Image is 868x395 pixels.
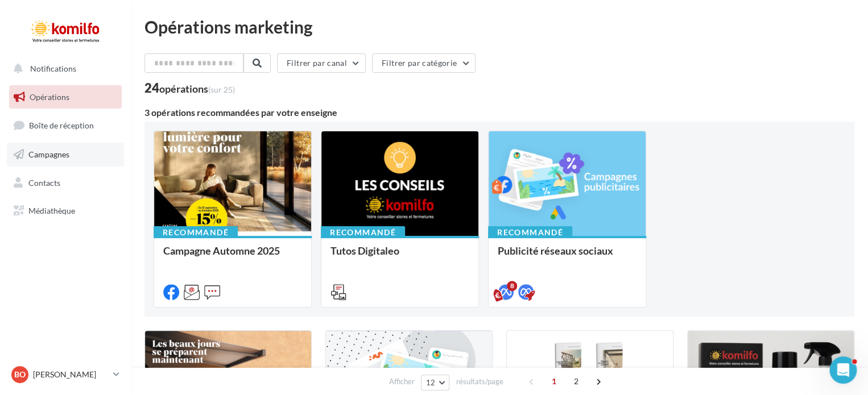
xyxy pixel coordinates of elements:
span: Boîte de réception [29,120,94,130]
div: Opérations marketing [144,18,854,35]
span: 2 [567,372,585,390]
div: Recommandé [488,226,572,239]
div: Tutos Digitaleo [330,245,469,268]
div: 24 [144,82,235,94]
span: Afficher [389,376,415,387]
a: BO [PERSON_NAME] [9,364,122,385]
div: Publicité réseaux sociaux [498,245,636,268]
div: 3 opérations recommandées par votre enseigne [144,108,854,117]
div: opérations [159,84,235,94]
a: Médiathèque [7,199,124,223]
a: Campagnes [7,143,124,167]
span: (sur 25) [208,85,235,94]
span: Campagnes [28,149,69,159]
a: Contacts [7,171,124,195]
button: Filtrer par canal [277,53,366,73]
span: BO [14,369,26,380]
div: Recommandé [154,226,238,239]
div: Campagne Automne 2025 [163,245,302,268]
div: Recommandé [321,226,405,239]
span: 1 [545,372,563,390]
iframe: Intercom live chat [829,356,857,384]
a: Opérations [7,85,124,109]
span: Médiathèque [28,206,75,215]
span: résultats/page [456,376,503,387]
span: Notifications [30,64,76,73]
p: [PERSON_NAME] [33,369,109,380]
button: Notifications [7,57,119,81]
button: 12 [421,375,450,390]
a: Boîte de réception [7,113,124,138]
span: Contacts [28,177,60,187]
div: 8 [507,281,517,291]
span: 12 [426,378,436,387]
button: Filtrer par catégorie [372,53,476,73]
span: Opérations [30,92,69,102]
